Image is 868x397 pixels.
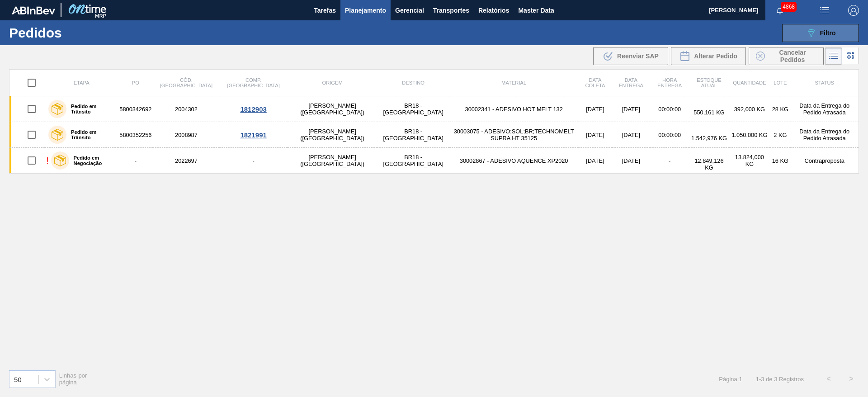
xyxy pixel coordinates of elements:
span: Página : 1 [719,376,742,383]
span: Linhas por página [59,372,87,386]
span: 550,161 KG [693,109,724,116]
a: Pedido em Trânsito58003426922004302[PERSON_NAME] ([GEOGRAPHIC_DATA])BR18 - [GEOGRAPHIC_DATA]30002... [9,96,859,122]
div: Alterar Pedido [671,47,746,65]
span: Filtro [820,29,836,37]
span: 1.542,976 KG [691,135,727,142]
button: > [840,368,863,390]
h1: Pedidos [9,28,144,38]
span: Lote [774,80,787,85]
td: 392,000 KG [729,96,770,122]
span: Gerencial [395,5,424,16]
td: 16 KG [770,148,790,174]
td: [PERSON_NAME] ([GEOGRAPHIC_DATA]) [288,148,377,174]
label: Pedido em Trânsito [66,104,114,114]
td: 2004302 [153,96,219,122]
td: BR18 - [GEOGRAPHIC_DATA] [377,122,449,148]
span: Comp. [GEOGRAPHIC_DATA] [227,77,279,88]
span: Data coleta [585,77,605,88]
td: Contraproposta [790,148,859,174]
td: [DATE] [578,122,612,148]
div: Cancelar Pedidos em Massa [749,47,824,65]
div: Reenviar SAP [593,47,668,65]
span: PO [132,80,139,85]
span: Quantidade [733,80,766,85]
span: Origem [322,80,342,85]
span: 12.849,126 KG [694,157,723,171]
td: BR18 - [GEOGRAPHIC_DATA] [377,96,449,122]
span: Etapa [74,80,90,85]
span: 4868 [781,2,797,12]
td: 2022697 [153,148,219,174]
div: 50 [14,375,22,383]
div: Visão em Lista [825,47,842,65]
td: 30003075 - ADESIVO;SOL;BR;TECHNOMELT SUPRA HT 35125 [449,122,578,148]
td: [DATE] [612,96,650,122]
td: 00:00:00 [650,122,689,148]
td: 2 KG [770,122,790,148]
td: BR18 - [GEOGRAPHIC_DATA] [377,148,449,174]
div: ! [46,156,49,166]
span: 1 - 3 de 3 Registros [756,376,804,383]
a: Pedido em Trânsito58003522562008987[PERSON_NAME] ([GEOGRAPHIC_DATA])BR18 - [GEOGRAPHIC_DATA]30003... [9,122,859,148]
td: - [118,148,153,174]
span: Estoque atual [697,77,722,88]
a: !Pedido em Negociação-2022697-[PERSON_NAME] ([GEOGRAPHIC_DATA])BR18 - [GEOGRAPHIC_DATA]30002867 -... [9,148,859,174]
img: Logout [848,5,859,16]
span: Status [815,80,834,85]
span: Reenviar SAP [617,52,659,60]
td: 00:00:00 [650,96,689,122]
td: 13.824,000 KG [729,148,770,174]
span: Transportes [433,5,469,16]
span: Cód. [GEOGRAPHIC_DATA] [160,77,212,88]
button: Notificações [765,4,794,17]
td: 1.050,000 KG [729,122,770,148]
span: Alterar Pedido [694,52,737,60]
button: Cancelar Pedidos [749,47,824,65]
span: Cancelar Pedidos [769,49,816,63]
label: Pedido em Trânsito [66,129,114,140]
span: Material [501,80,526,85]
span: Relatórios [478,5,509,16]
img: TNhmsLtSVTkK8tSr43FrP2fwEKptu5GPRR3wAAAABJRU5ErkJggg== [12,6,55,14]
span: Planejamento [345,5,386,16]
span: Data entrega [619,77,643,88]
td: 28 KG [770,96,790,122]
td: [PERSON_NAME] ([GEOGRAPHIC_DATA]) [288,96,377,122]
span: Master Data [518,5,554,16]
button: < [817,368,840,390]
td: [DATE] [612,122,650,148]
td: 30002867 - ADESIVO AQUENCE XP2020 [449,148,578,174]
td: [DATE] [578,96,612,122]
span: Hora Entrega [657,77,682,88]
span: Tarefas [314,5,336,16]
img: userActions [819,5,830,16]
td: 30002341 - ADESIVO HOT MELT 132 [449,96,578,122]
td: [DATE] [578,148,612,174]
td: [PERSON_NAME] ([GEOGRAPHIC_DATA]) [288,122,377,148]
td: - [650,148,689,174]
td: 2008987 [153,122,219,148]
div: Visão em Cards [842,47,859,65]
td: Data da Entrega do Pedido Atrasada [790,122,859,148]
td: 5800342692 [118,96,153,122]
span: Destino [402,80,425,85]
td: [DATE] [612,148,650,174]
label: Pedido em Negociação [69,155,115,166]
td: - [219,148,287,174]
td: 5800352256 [118,122,153,148]
div: 1812903 [221,105,286,113]
button: Filtro [782,24,859,42]
td: Data da Entrega do Pedido Atrasada [790,96,859,122]
div: 1821991 [221,131,286,139]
